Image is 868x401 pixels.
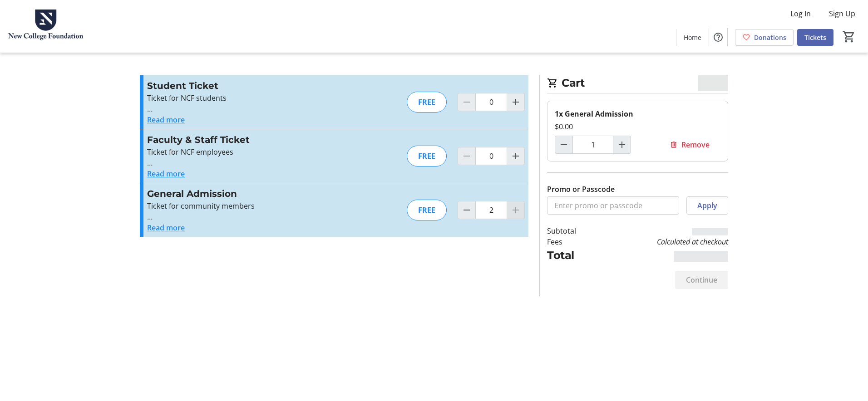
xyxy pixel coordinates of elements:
[797,29,833,46] a: Tickets
[147,79,345,93] h3: Student Ticket
[147,187,345,200] h3: General Admission
[147,114,185,125] button: Read more
[547,247,600,264] td: Total
[547,75,728,93] h2: Cart
[709,28,727,46] button: Help
[841,29,857,45] button: Cart
[735,29,794,46] a: Donations
[147,93,345,103] p: Ticket for NCF students
[754,33,786,42] span: Donations
[147,222,185,233] button: Read more
[804,33,826,42] span: Tickets
[507,93,524,111] button: Increment by one
[147,200,345,211] p: Ticket for community members
[555,121,720,132] div: $0.00
[684,33,701,42] span: Home
[681,139,710,150] span: Remove
[790,8,811,19] span: Log In
[5,4,86,49] img: New College Foundation's Logo
[547,184,615,195] label: Promo or Passcode
[507,147,524,165] button: Increment by one
[822,6,863,21] button: Sign Up
[697,200,717,211] span: Apply
[475,147,507,165] input: Faculty & Staff Ticket Quantity
[547,236,600,247] td: Fees
[458,201,475,219] button: Decrement by one
[572,136,613,154] input: General Admission Quantity
[547,196,679,215] input: Enter promo or passcode
[600,236,728,247] td: Calculated at checkout
[475,93,507,111] input: Student Ticket Quantity
[829,8,855,19] span: Sign Up
[147,168,185,179] button: Read more
[686,196,728,215] button: Apply
[783,6,818,21] button: Log In
[698,75,729,91] span: $0.00
[676,29,709,46] a: Home
[407,200,447,220] div: FREE
[407,146,447,166] div: FREE
[659,136,720,154] button: Remove
[613,136,631,153] button: Increment by one
[407,92,447,112] div: FREE
[475,201,507,219] input: General Admission Quantity
[547,225,600,236] td: Subtotal
[147,133,345,147] h3: Faculty & Staff Ticket
[555,108,720,119] div: 1x General Admission
[147,147,345,157] p: Ticket for NCF employees
[555,136,572,153] button: Decrement by one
